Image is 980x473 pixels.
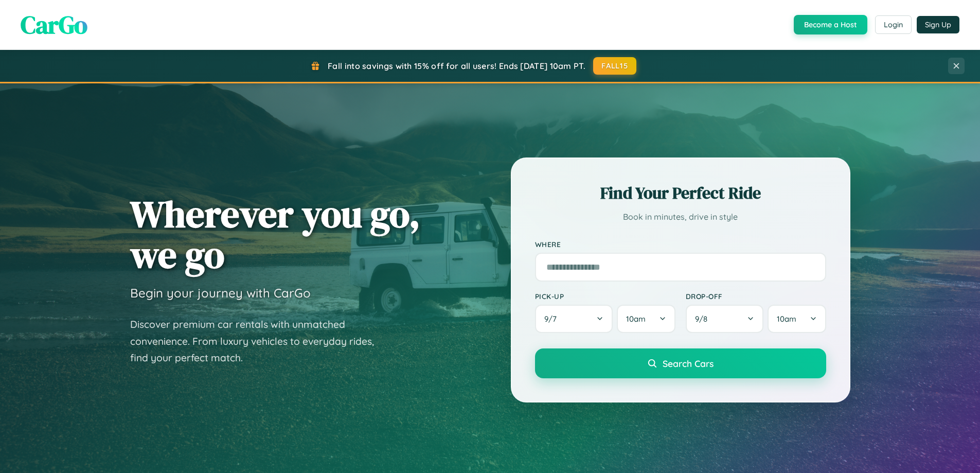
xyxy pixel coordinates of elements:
[626,314,646,324] span: 10am
[917,16,959,33] button: Sign Up
[695,314,712,324] span: 9 / 8
[777,314,796,324] span: 10am
[130,194,420,275] h1: Wherever you go, we go
[544,314,562,324] span: 9 / 7
[535,240,826,249] label: Where
[130,316,387,366] p: Discover premium car rentals with unmatched convenience. From luxury vehicles to everyday rides, ...
[686,305,764,333] button: 9/8
[768,305,826,333] button: 10am
[686,292,826,301] label: Drop-off
[535,182,826,204] h2: Find Your Perfect Ride
[794,15,867,34] button: Become a Host
[663,358,714,369] span: Search Cars
[535,305,613,333] button: 9/7
[875,15,912,34] button: Login
[617,305,675,333] button: 10am
[535,348,826,378] button: Search Cars
[593,57,636,75] button: FALL15
[328,61,585,71] span: Fall into savings with 15% off for all users! Ends [DATE] 10am PT.
[130,285,311,301] h3: Begin your journey with CarGo
[21,8,87,42] span: CarGo
[535,209,826,224] p: Book in minutes, drive in style
[535,292,675,301] label: Pick-up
